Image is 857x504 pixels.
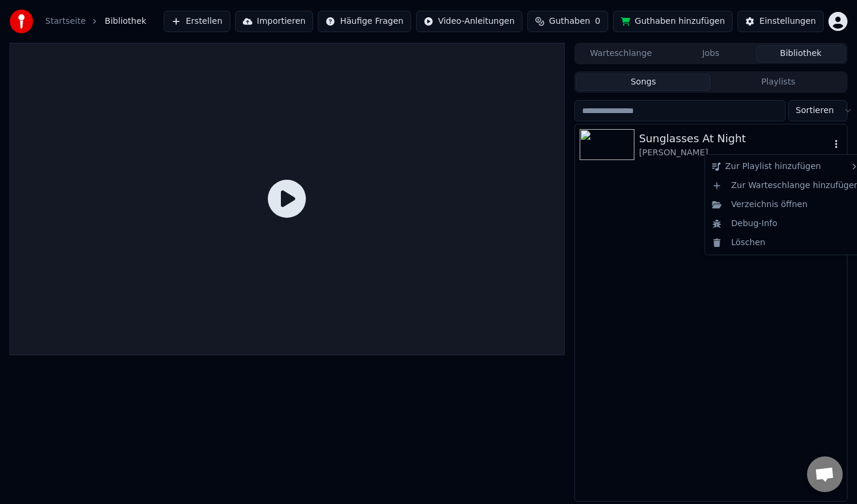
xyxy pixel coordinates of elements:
span: Bibliothek [105,15,146,27]
button: Jobs [666,45,756,62]
button: Importieren [235,11,314,32]
button: Video-Anleitungen [416,11,523,32]
button: Guthaben hinzufügen [613,11,733,32]
span: 0 [595,15,600,27]
button: Häufige Fragen [318,11,411,32]
div: [PERSON_NAME] [639,147,830,159]
nav: breadcrumb [45,15,146,27]
button: Warteschlange [576,45,666,62]
button: Erstellen [164,11,230,32]
button: Guthaben0 [527,11,608,32]
span: Sortieren [796,105,834,117]
button: Songs [576,74,711,91]
button: Playlists [711,74,846,91]
img: youka [10,10,33,33]
div: Sunglasses At Night [639,130,830,147]
div: Chat öffnen [807,456,843,492]
button: Bibliothek [756,45,846,62]
div: Einstellungen [759,15,816,27]
button: Einstellungen [737,11,824,32]
a: Startseite [45,15,86,27]
span: Guthaben [549,15,590,27]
